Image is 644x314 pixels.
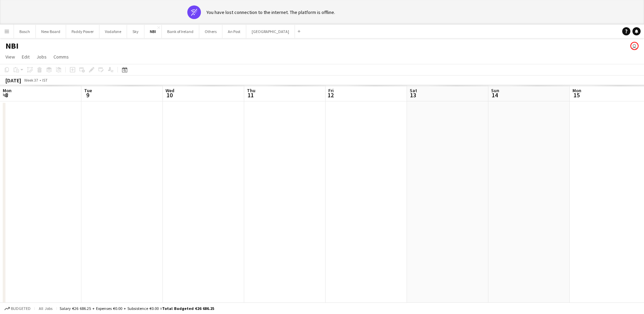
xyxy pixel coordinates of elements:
[5,41,18,51] h1: NBI
[3,305,32,312] button: Budgeted
[327,91,334,99] span: 12
[222,25,246,38] button: An Post
[14,25,36,38] button: Bosch
[22,78,40,83] span: Week 37
[51,52,72,61] a: Comms
[5,77,21,84] div: [DATE]
[2,91,12,99] span: 8
[572,87,581,94] span: Mon
[571,91,581,99] span: 15
[22,54,30,60] span: Edit
[36,54,47,60] span: Jobs
[53,54,69,60] span: Comms
[3,52,18,61] a: View
[99,25,127,38] button: Vodafone
[490,91,499,99] span: 14
[42,78,48,83] div: IST
[164,91,174,99] span: 10
[247,87,255,94] span: Thu
[199,25,222,38] button: Others
[36,25,66,38] button: New Board
[19,52,32,61] a: Edit
[60,306,214,311] div: Salary €26 686.25 + Expenses €0.00 + Subsistence €0.00 =
[11,306,31,311] span: Budgeted
[66,25,99,38] button: Paddy Power
[166,87,174,94] span: Wed
[630,42,639,50] app-user-avatar: Katie Shovlin
[409,91,417,99] span: 13
[84,87,92,94] span: Tue
[83,91,92,99] span: 9
[162,25,199,38] button: Bank of Ireland
[206,9,335,15] div: You have lost connection to the internet. The platform is offline.
[246,25,295,38] button: [GEOGRAPHIC_DATA]
[34,52,49,61] a: Jobs
[491,87,499,94] span: Sun
[5,54,15,60] span: View
[328,87,334,94] span: Fri
[127,25,144,38] button: Sky
[246,91,255,99] span: 11
[410,87,417,94] span: Sat
[37,306,54,311] span: All jobs
[3,87,12,94] span: Mon
[144,25,162,38] button: NBI
[162,306,214,311] span: Total Budgeted €26 686.25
